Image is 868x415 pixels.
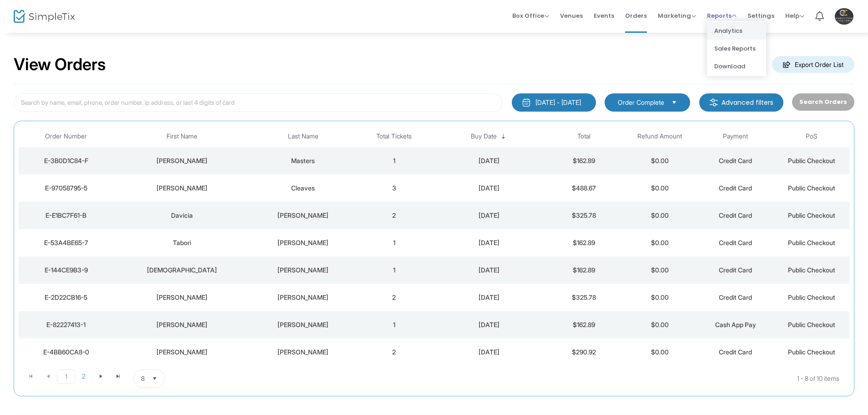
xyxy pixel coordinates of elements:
[14,93,503,112] input: Search by name, email, phone, order number, ip address, or last 4 digits of card
[707,22,766,40] li: Analytics
[21,320,111,329] div: E-82227413-1
[252,293,354,302] div: Echols
[252,156,354,165] div: Masters
[167,133,197,140] span: First Name
[434,238,544,247] div: 8/16/2025
[788,211,835,219] span: Public Checkout
[21,211,111,220] div: E-E1BC7F61-B
[288,133,318,140] span: Last Name
[788,239,835,246] span: Public Checkout
[719,211,752,219] span: Credit Card
[719,266,752,274] span: Credit Card
[719,293,752,301] span: Credit Card
[21,293,111,302] div: E-2D22CB16-5
[116,293,247,302] div: Carmen
[622,202,698,229] td: $0.00
[719,184,752,192] span: Credit Card
[546,174,622,202] td: $488.67
[356,338,432,366] td: 2
[252,238,354,247] div: Tidwell
[252,266,354,275] div: Stigger
[512,93,596,112] button: [DATE] - [DATE]
[719,239,752,246] span: Credit Card
[707,40,766,57] li: Sales Reports
[522,98,531,107] img: monthly
[75,369,92,383] span: Page 2
[116,211,247,220] div: Davicia
[723,133,748,140] span: Payment
[21,348,111,357] div: E-4BB60CA8-0
[116,184,247,193] div: Janice
[21,238,111,247] div: E-53A4BE65-7
[434,156,544,165] div: 8/21/2025
[546,229,622,256] td: $162.89
[19,126,849,366] div: Data table
[546,256,622,284] td: $162.89
[57,369,75,384] span: Page 1
[471,133,497,140] span: Buy Date
[785,11,804,20] span: Help
[116,266,247,275] div: Jazmun
[21,266,111,275] div: E-144CE9B3-9
[21,184,111,193] div: E-97058795-5
[535,98,581,107] div: [DATE] - [DATE]
[356,126,432,147] th: Total Tickets
[699,93,783,112] m-button: Advanced filters
[252,320,354,329] div: Luckett
[434,266,544,275] div: 8/15/2025
[806,133,818,140] span: PoS
[116,320,247,329] div: Johnny
[252,348,354,357] div: Carmichael
[788,321,835,328] span: Public Checkout
[21,156,111,165] div: E-3B0D1C84-F
[622,229,698,256] td: $0.00
[709,98,718,107] img: filter
[116,348,247,357] div: Jonathan
[92,369,110,383] span: Go to the next page
[772,56,854,73] m-button: Export Order List
[356,174,432,202] td: 3
[622,126,698,147] th: Refund Amount
[356,202,432,229] td: 2
[560,4,583,27] span: Venues
[622,311,698,338] td: $0.00
[747,4,774,27] span: Settings
[356,311,432,338] td: 1
[252,184,354,193] div: Cleaves
[115,373,122,380] span: Go to the last page
[788,266,835,274] span: Public Checkout
[707,11,737,20] span: Reports
[622,256,698,284] td: $0.00
[622,147,698,174] td: $0.00
[707,57,766,75] li: Download
[141,374,145,383] span: 8
[434,293,544,302] div: 8/15/2025
[434,211,544,220] div: 8/18/2025
[788,157,835,164] span: Public Checkout
[788,184,835,192] span: Public Checkout
[658,11,696,20] span: Marketing
[546,338,622,366] td: $290.92
[546,311,622,338] td: $162.89
[14,55,106,75] h2: View Orders
[434,320,544,329] div: 8/14/2025
[356,147,432,174] td: 1
[622,284,698,311] td: $0.00
[356,256,432,284] td: 1
[788,348,835,356] span: Public Checkout
[116,156,247,165] div: Kendra
[356,229,432,256] td: 1
[97,373,105,380] span: Go to the next page
[546,202,622,229] td: $325.78
[434,184,544,193] div: 8/20/2025
[110,369,127,383] span: Go to the last page
[622,174,698,202] td: $0.00
[116,238,247,247] div: Tabori
[252,211,354,220] div: Wilbert
[715,321,756,328] span: Cash App Pay
[356,284,432,311] td: 2
[622,338,698,366] td: $0.00
[546,284,622,311] td: $325.78
[256,369,839,388] kendo-pager-info: 1 - 8 of 10 items
[719,348,752,356] span: Credit Card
